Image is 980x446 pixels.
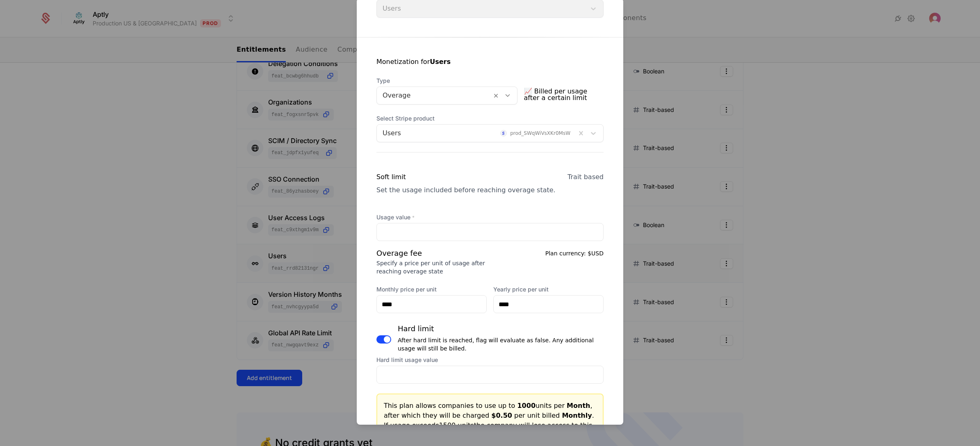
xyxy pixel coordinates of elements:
[517,402,536,410] span: 1000
[524,85,604,105] span: 📈 Billed per usage after a certain limit
[376,259,485,275] div: Specify a price per unit of usage after reaching overage state
[376,285,487,294] label: Monthly price per unit
[545,248,604,275] div: Plan currency:
[376,185,556,195] div: Set the usage included before reaching overage state.
[376,172,556,182] div: Soft limit
[376,213,604,221] label: Usage value
[491,412,512,419] span: $0.50
[376,248,485,259] div: Overage fee
[376,77,517,85] span: Type
[398,336,604,353] div: After hard limit is reached, flag will evaluate as false. Any additional usage will still be billed.
[493,285,604,294] label: Yearly price per unit
[567,172,604,203] div: Trait based
[430,58,451,66] strong: Users
[376,114,604,123] span: Select Stripe product
[398,323,604,334] div: Hard limit
[567,402,590,410] span: Month
[562,412,592,419] span: Monthly
[376,57,451,67] div: Monetization for
[384,401,596,440] div: This plan allows companies to use up to units per , after which they will be charged per unit bil...
[588,250,604,257] span: $USD
[376,356,604,364] label: Hard limit usage value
